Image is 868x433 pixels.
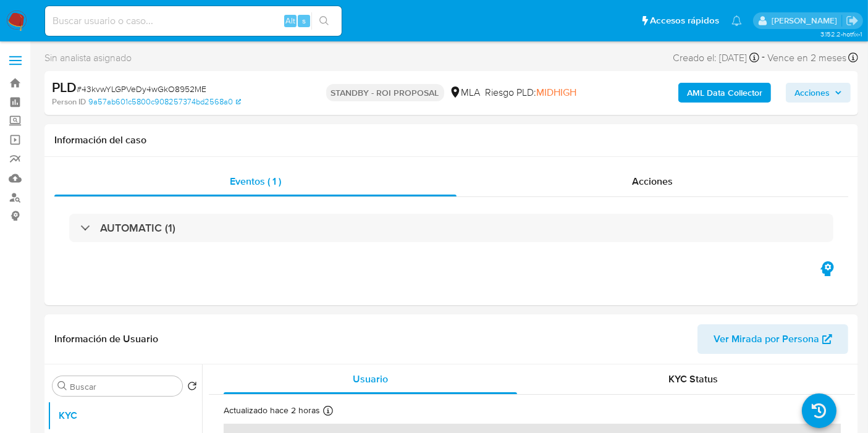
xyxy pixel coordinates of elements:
[44,51,132,65] span: Sin analista asignado
[100,221,175,235] h3: AUTOMATIC (1)
[794,83,830,103] span: Acciones
[311,12,337,30] button: search-icon
[678,83,771,103] button: AML Data Collector
[714,324,819,354] span: Ver Mirada por Persona
[54,333,158,345] h1: Información de Usuario
[57,381,67,391] button: Buscar
[285,15,295,27] span: Alt
[673,49,759,66] div: Creado el: [DATE]
[537,85,577,99] span: MIDHIGH
[326,84,444,101] p: STANDBY - ROI PROPOSAL
[772,15,841,27] p: micaelaestefania.gonzalez@mercadolibre.com
[486,86,577,99] span: Riesgo PLD:
[632,174,673,188] span: Acciones
[52,77,77,97] b: PLD
[669,372,718,386] span: KYC Status
[187,381,197,395] button: Volver al orden por defecto
[88,96,241,107] a: 9a57ab601c5800c908257374bd2568a0
[762,49,765,66] span: -
[650,14,719,27] span: Accesos rápidos
[54,134,848,146] h1: Información del caso
[52,96,86,107] b: Person ID
[69,214,833,242] div: AUTOMATIC (1)
[697,324,848,354] button: Ver Mirada por Persona
[767,51,846,65] span: Vence en 2 meses
[224,405,320,416] p: Actualizado hace 2 horas
[45,13,342,29] input: Buscar usuario o caso...
[449,86,481,99] div: MLA
[302,15,306,27] span: s
[731,15,742,26] a: Notificaciones
[786,83,851,103] button: Acciones
[846,14,859,27] a: Salir
[230,174,281,188] span: Eventos ( 1 )
[353,372,388,386] span: Usuario
[70,381,177,392] input: Buscar
[687,83,762,103] b: AML Data Collector
[77,83,206,95] span: # 43kvwYLGPVeDy4wGkO8952ME
[48,401,202,431] button: KYC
